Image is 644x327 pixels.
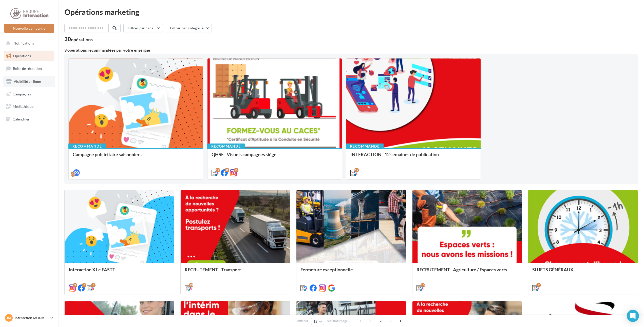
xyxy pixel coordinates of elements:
span: Campagnes [13,92,31,96]
div: 3 [73,283,77,288]
a: Médiathèque [3,101,55,112]
div: INTERACTION - 12 semaines de publication [350,152,477,162]
span: Boîte de réception [13,66,42,71]
a: Opérations [3,51,55,61]
div: Recommandé [207,144,245,149]
button: Nouvelle campagne [4,24,54,33]
div: Recommandé [346,144,384,149]
span: 3 [386,317,394,325]
div: SUJETS GÉNÉRAUX [532,267,634,277]
div: Campagne publicitaire saisonniers [73,152,199,162]
div: Recommandé [68,144,106,149]
button: 12 [311,318,324,325]
div: 3 [82,283,86,288]
div: Fermeture exceptionnelle [300,267,402,277]
span: Visibilité en ligne [14,79,41,84]
span: 12 [313,319,318,323]
div: QHSE - Visuels campagnes siège [212,152,338,162]
div: 13 [189,283,193,288]
button: Filtrer par canal [123,24,163,32]
div: 30 [64,36,93,42]
span: Notifications [13,41,34,45]
div: 13 [421,283,425,288]
span: Médiathèque [13,104,33,109]
div: 8 [234,168,238,172]
a: Visibilité en ligne [3,76,55,87]
div: 7 [536,283,541,288]
div: RECRUTEMENT - Agriculture / Espaces verts [416,267,518,277]
a: Calendrier [3,114,55,125]
span: résultats/page [327,319,348,323]
div: RECRUTEMENT - Transport [185,267,286,277]
div: 3 opérations recommandées par votre enseigne [64,48,638,52]
span: IM [7,315,11,320]
div: 3 [91,283,96,288]
div: Opérations marketing [64,8,638,16]
div: 12 [216,168,220,172]
div: Interaction X Le FASTT [69,267,170,277]
div: 8 [225,168,229,172]
span: Calendrier [13,117,30,121]
span: 2 [376,317,385,325]
p: Interaction MONACO [15,315,48,320]
span: Afficher [297,319,308,323]
a: IM Interaction MONACO [4,313,54,323]
span: Opérations [13,54,31,58]
div: opérations [71,37,93,42]
a: Boîte de réception [3,63,55,74]
div: Open Intercom Messenger [627,310,639,322]
button: Filtrer par catégorie [166,24,212,32]
span: 1 [367,317,375,325]
button: Notifications [3,38,53,49]
a: Campagnes [3,89,55,99]
div: 12 [354,168,359,172]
